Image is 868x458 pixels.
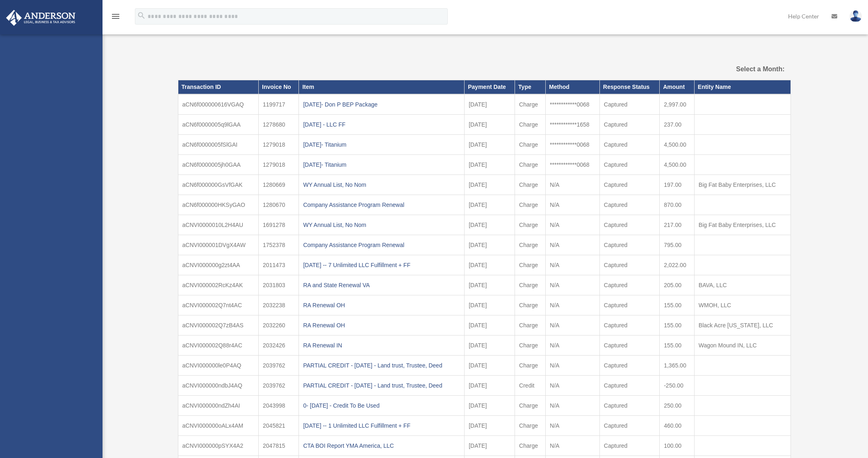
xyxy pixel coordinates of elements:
[303,340,460,351] div: RA Renewal IN
[465,134,515,154] td: [DATE]
[599,235,659,255] td: Captured
[599,154,659,175] td: Captured
[259,395,299,415] td: 2043998
[515,175,546,195] td: Charge
[660,275,695,295] td: 205.00
[465,195,515,215] td: [DATE]
[599,255,659,275] td: Captured
[465,375,515,395] td: [DATE]
[259,215,299,235] td: 1691278
[259,94,299,115] td: 1199717
[465,335,515,355] td: [DATE]
[465,255,515,275] td: [DATE]
[660,80,695,94] th: Amount
[599,275,659,295] td: Captured
[546,435,600,456] td: N/A
[178,355,259,375] td: aCNVI000000le0P4AQ
[465,395,515,415] td: [DATE]
[660,315,695,335] td: 155.00
[546,375,600,395] td: N/A
[660,255,695,275] td: 2,022.00
[599,215,659,235] td: Captured
[515,255,546,275] td: Charge
[178,195,259,215] td: aCN6f000000HKSyGAO
[515,355,546,375] td: Charge
[546,415,600,435] td: N/A
[599,195,659,215] td: Captured
[660,154,695,175] td: 4,500.00
[465,235,515,255] td: [DATE]
[259,255,299,275] td: 2011473
[515,275,546,295] td: Charge
[546,295,600,315] td: N/A
[465,415,515,435] td: [DATE]
[259,195,299,215] td: 1280670
[178,275,259,295] td: aCNVI000002RcKz4AK
[660,295,695,315] td: 155.00
[546,395,600,415] td: N/A
[515,154,546,175] td: Charge
[599,94,659,115] td: Captured
[599,355,659,375] td: Captured
[465,80,515,94] th: Payment Date
[694,275,791,295] td: B​AVA, LLC
[599,375,659,395] td: Captured
[515,395,546,415] td: Charge
[599,175,659,195] td: Captured
[660,175,695,195] td: 197.00
[599,435,659,456] td: Captured
[599,395,659,415] td: Captured
[694,315,791,335] td: Black Acre [US_STATE], LLC
[178,415,259,435] td: aCNVI000000oALx4AM
[515,215,546,235] td: Charge
[259,275,299,295] td: 2031803
[303,219,460,231] div: WY Annual List, No Nom
[178,395,259,415] td: aCNVI000000ndZh4AI
[660,235,695,255] td: 795.00
[303,420,460,431] div: [DATE] -- 1 Unlimited LLC Fulfillment + FF
[546,215,600,235] td: N/A
[259,295,299,315] td: 2032238
[178,114,259,134] td: aCN6f0000005q9lGAA
[259,335,299,355] td: 2032426
[259,114,299,134] td: 1278680
[465,114,515,134] td: [DATE]
[515,134,546,154] td: Charge
[178,175,259,195] td: aCN6f000000GsVfGAK
[303,380,460,391] div: PARTIAL CREDIT - [DATE] - Land trust, Trustee, Deed
[303,179,460,190] div: WY Annual List, No Nom
[515,415,546,435] td: Charge
[599,80,659,94] th: Response Status
[465,154,515,175] td: [DATE]
[599,134,659,154] td: Captured
[303,99,460,110] div: [DATE]- Don P BEP Package
[259,80,299,94] th: Invoice No
[178,375,259,395] td: aCNVI000000ndbJ4AQ
[178,154,259,175] td: aCN6f0000005jh0GAA
[259,315,299,335] td: 2032260
[465,275,515,295] td: [DATE]
[694,175,791,195] td: Big Fat Baby Enterprises, LLC
[515,195,546,215] td: Charge
[546,255,600,275] td: N/A
[660,134,695,154] td: 4,500.00
[178,80,259,94] th: Transaction ID
[660,215,695,235] td: 217.00
[178,134,259,154] td: aCN6f0000005fSlGAI
[178,255,259,275] td: aCNVI000000g2zt4AA
[660,415,695,435] td: 460.00
[546,315,600,335] td: N/A
[303,279,460,291] div: RA and State Renewal VA
[546,80,600,94] th: Method
[303,320,460,331] div: RA Renewal OH
[178,295,259,315] td: aCNVI000002Q7nt4AC
[515,114,546,134] td: Charge
[465,295,515,315] td: [DATE]
[694,215,791,235] td: Big Fat Baby Enterprises, LLC
[599,114,659,134] td: Captured
[299,80,465,94] th: Item
[303,400,460,411] div: 0- [DATE] - Credit To Be Used
[303,299,460,311] div: RA Renewal OH
[178,315,259,335] td: aCNVI000002Q7zB4AS
[259,175,299,195] td: 1280669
